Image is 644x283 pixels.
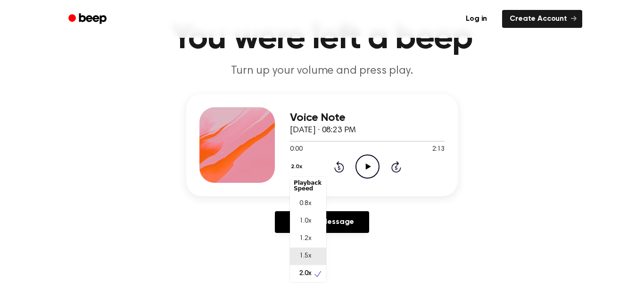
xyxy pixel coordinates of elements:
span: 1.0x [299,216,311,226]
span: 0.8x [299,199,311,209]
span: 2.0x [299,269,311,279]
div: Playback Speed [290,176,326,195]
div: 2.0x [290,177,326,283]
button: 2.0x [290,159,305,175]
span: 1.2x [299,234,311,244]
span: 1.5x [299,251,311,261]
